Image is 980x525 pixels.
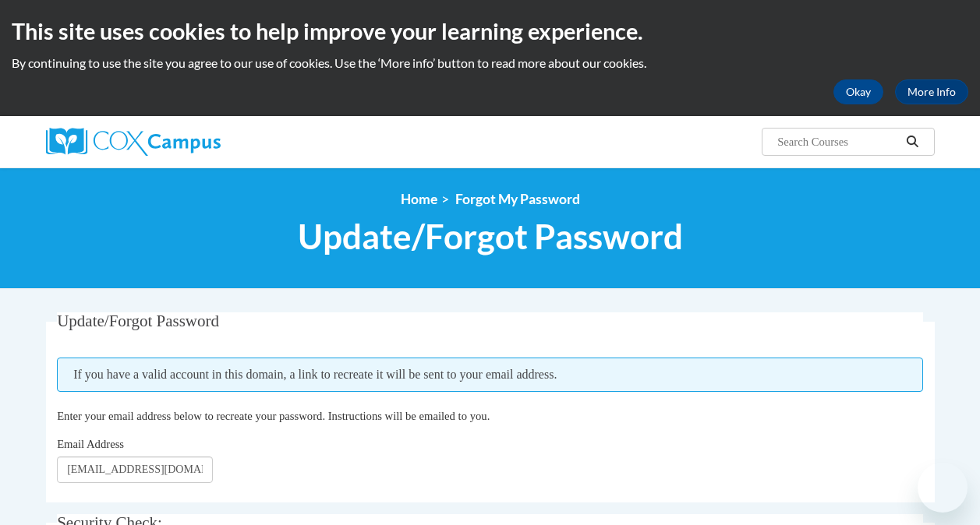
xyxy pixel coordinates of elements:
span: Enter your email address below to recreate your password. Instructions will be emailed to you. [57,410,490,422]
span: Email Address [57,438,124,450]
span: Update/Forgot Password [298,216,683,257]
span: Forgot My Password [455,191,580,207]
a: Cox Campus [46,128,327,156]
p: By continuing to use the site you agree to our use of cookies. Use the ‘More info’ button to read... [12,55,968,72]
iframe: Button to launch messaging window [918,463,968,513]
span: Update/Forgot Password [57,312,219,330]
h2: This site uses cookies to help improve your learning experience. [12,16,968,47]
input: Search Courses [776,132,900,151]
span: If you have a valid account in this domain, a link to recreate it will be sent to your email addr... [57,358,923,392]
button: Search [900,132,924,151]
img: Cox Campus [46,128,221,156]
input: Email [57,456,213,483]
a: More Info [895,79,968,104]
a: Home [401,191,437,207]
button: Okay [833,79,883,104]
